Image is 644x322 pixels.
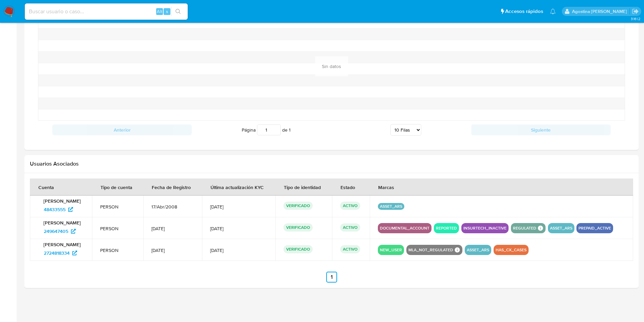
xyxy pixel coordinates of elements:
span: s [166,8,168,15]
input: Buscar usuario o caso... [25,7,188,16]
span: Accesos rápidos [505,8,543,15]
button: search-icon [171,7,185,16]
span: Alt [157,8,162,15]
p: agostina.faruolo@mercadolibre.com [572,8,629,15]
a: Salir [632,8,639,15]
span: 3.161.2 [631,16,641,21]
a: Notificaciones [550,9,556,14]
h2: Usuarios Asociados [30,160,633,167]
